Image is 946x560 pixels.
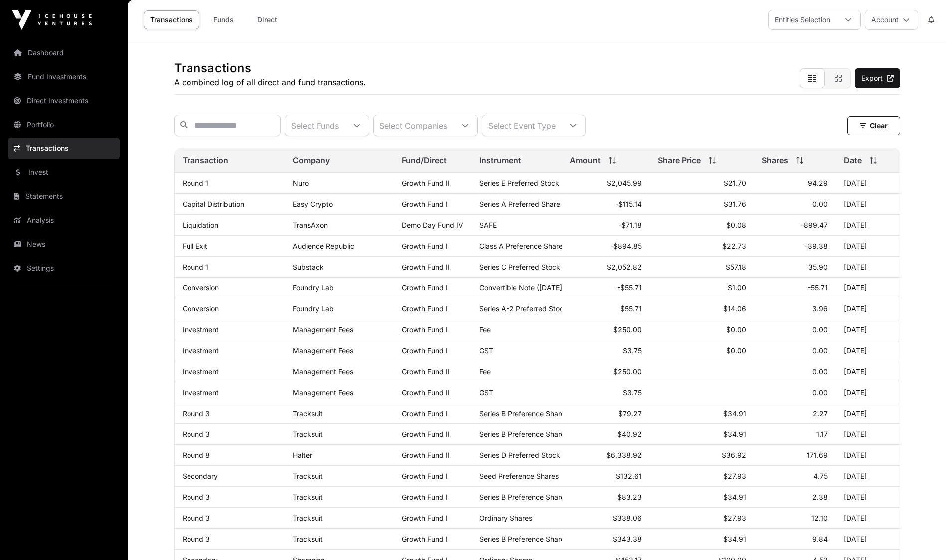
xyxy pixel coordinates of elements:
[723,514,746,522] span: $27.93
[723,304,746,313] span: $14.06
[293,430,323,438] a: Tracksuit
[722,451,746,459] span: $36.92
[174,76,366,88] p: A combined log of all direct and fund transactions.
[402,409,448,418] a: Growth Fund I
[479,325,491,334] span: Fee
[812,367,828,376] span: 0.00
[293,263,324,271] a: Substack
[836,257,900,278] td: [DATE]
[562,319,650,340] td: $250.00
[479,388,493,397] span: GST
[293,304,334,313] a: Foundry Lab
[808,179,828,187] span: 94.29
[479,304,568,313] span: Series A-2 Preferred Stock
[812,535,828,543] span: 9.84
[402,325,448,334] a: Growth Fund I
[479,346,493,355] span: GST
[285,115,345,136] div: Select Funds
[293,325,386,334] p: Management Fees
[562,382,650,403] td: $3.75
[726,221,746,229] span: $0.08
[183,430,210,438] a: Round 3
[293,221,328,229] a: TransAxon
[813,472,828,480] span: 4.75
[183,304,219,313] a: Conversion
[8,233,120,255] a: News
[762,154,788,166] span: Shares
[865,10,918,30] button: Account
[402,304,448,313] a: Growth Fund I
[811,514,828,522] span: 12.10
[183,346,219,355] a: Investment
[293,200,333,208] a: Easy Crypto
[562,361,650,382] td: $250.00
[726,325,746,334] span: $0.00
[12,10,92,30] img: Icehouse Ventures Logo
[808,263,828,271] span: 35.90
[479,154,521,166] span: Instrument
[293,472,323,480] a: Tracksuit
[479,430,568,438] span: Series B Preference Shares
[479,451,560,459] span: Series D Preferred Stock
[183,179,208,187] a: Round 1
[836,487,900,508] td: [DATE]
[562,466,650,487] td: $132.61
[479,493,568,501] span: Series B Preference Shares
[562,445,650,466] td: $6,338.92
[203,10,243,29] a: Funds
[562,194,650,215] td: -$115.14
[896,512,946,560] iframe: Chat Widget
[482,115,562,136] div: Select Event Type
[479,472,559,480] span: Seed Preference Shares
[402,242,448,250] a: Growth Fund I
[658,154,701,166] span: Share Price
[183,154,228,166] span: Transaction
[808,283,828,292] span: -55.71
[836,236,900,257] td: [DATE]
[812,346,828,355] span: 0.00
[402,346,448,355] a: Growth Fund I
[402,514,448,522] a: Growth Fund I
[479,263,560,271] span: Series C Preferred Stock
[402,263,450,271] a: Growth Fund II
[293,367,386,376] p: Management Fees
[402,493,448,501] a: Growth Fund I
[183,514,210,522] a: Round 3
[8,209,120,231] a: Analysis
[723,472,746,480] span: $27.93
[402,179,450,187] a: Growth Fund II
[183,367,219,376] a: Investment
[724,200,746,208] span: $31.76
[479,200,560,208] span: Series A Preferred Share
[183,325,219,334] a: Investment
[769,10,836,29] div: Entities Selection
[293,535,323,543] a: Tracksuit
[144,10,199,29] a: Transactions
[293,283,334,292] a: Foundry Lab
[479,179,559,187] span: Series E Preferred Stock
[813,409,828,418] span: 2.27
[293,154,330,166] span: Company
[293,242,354,250] a: Audience Republic
[402,221,463,229] a: Demo Day Fund IV
[247,10,287,29] a: Direct
[855,68,900,88] a: Export
[723,493,746,501] span: $34.91
[807,451,828,459] span: 171.69
[8,90,120,112] a: Direct Investments
[183,451,210,459] a: Round 8
[836,278,900,298] td: [DATE]
[479,221,497,229] span: SAFE
[723,430,746,438] span: $34.91
[847,116,900,135] button: Clear
[479,367,491,376] span: Fee
[402,430,450,438] a: Growth Fund II
[726,346,746,355] span: $0.00
[812,493,828,501] span: 2.38
[402,367,450,376] a: Growth Fund II
[183,200,244,208] a: Capital Distribution
[479,409,568,418] span: Series B Preference Shares
[479,283,565,292] span: Convertible Note ([DATE])
[293,493,323,501] a: Tracksuit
